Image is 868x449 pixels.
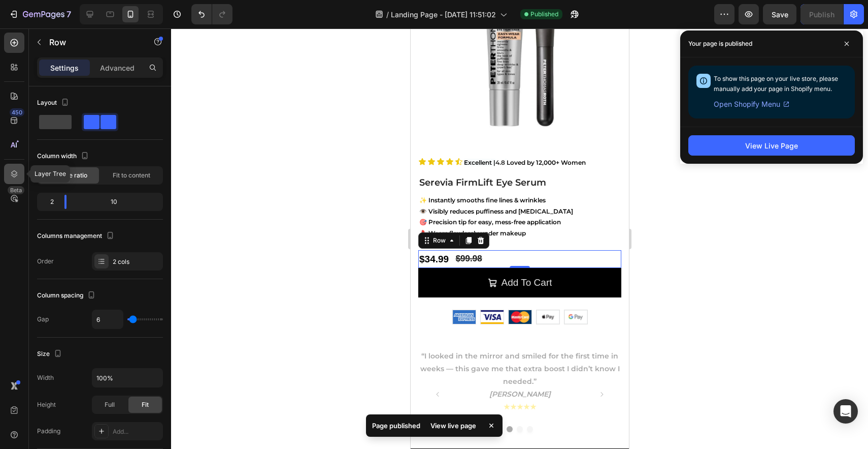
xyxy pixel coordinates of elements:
[37,315,49,324] div: Gap
[10,108,24,116] div: 450
[66,8,71,20] p: 7
[391,9,496,20] span: Landing Page - [DATE] 11:51:02
[772,10,788,19] span: Save
[745,140,798,151] div: View Live Page
[688,39,752,49] p: Your page is published
[714,75,838,93] span: To show this page on your live store, please manually add your page in Shopify menu.
[92,310,123,328] input: Auto
[191,4,232,24] div: Undo/Redo
[105,400,115,409] span: Full
[50,171,87,180] span: Change ratio
[37,149,91,163] div: Column width
[100,63,135,73] p: Advanced
[50,63,79,73] p: Settings
[113,427,160,436] div: Add...
[113,171,150,180] span: Fit to content
[809,9,834,20] div: Publish
[37,229,116,243] div: Columns management
[372,421,420,431] p: Page published
[37,347,64,361] div: Size
[113,257,160,266] div: 2 cols
[92,369,162,387] input: Auto
[37,257,54,266] div: Order
[142,400,149,409] span: Fit
[763,4,796,24] button: Save
[800,4,843,24] button: Publish
[411,28,629,449] iframe: Design area
[39,195,56,209] div: 2
[530,10,558,19] span: Published
[37,373,54,382] div: Width
[8,186,24,194] div: Beta
[75,195,161,209] div: 10
[714,98,780,110] span: Open Shopify Menu
[833,399,858,424] div: Open Intercom Messenger
[386,9,389,20] span: /
[37,427,60,436] div: Padding
[37,96,71,110] div: Layout
[37,289,97,303] div: Column spacing
[49,36,136,48] p: Row
[424,418,482,433] div: View live page
[688,135,855,156] button: View Live Page
[4,4,76,24] button: 7
[37,400,56,409] div: Height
